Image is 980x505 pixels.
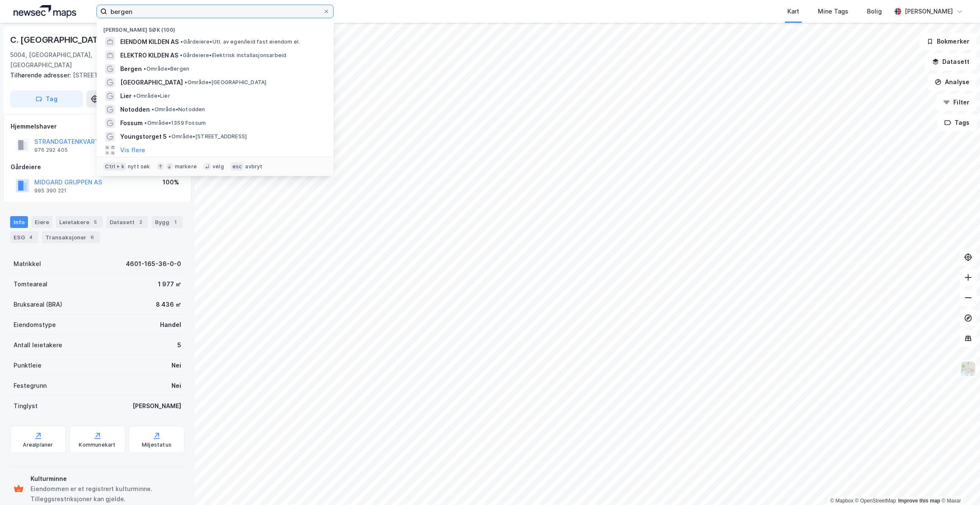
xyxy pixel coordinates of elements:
button: Filter [936,94,977,111]
div: Miljøstatus [142,442,171,448]
iframe: Chat Widget [938,464,980,505]
div: [STREET_ADDRESS] [10,70,178,80]
span: Gårdeiere • Elektrisk installasjonsarbeid [180,52,286,59]
img: Z [960,361,976,377]
span: [GEOGRAPHIC_DATA] [120,77,183,88]
div: Ctrl + k [103,162,126,171]
div: Festegrunn [14,381,47,391]
div: Bolig [867,6,882,16]
div: Mine Tags [818,6,848,16]
span: • [168,133,171,140]
div: 995 390 221 [34,187,66,194]
div: 4601-165-36-0-0 [126,259,181,269]
button: Vis flere [120,145,145,155]
div: Hjemmelshaver [11,121,184,132]
span: Område • Notodden [152,106,205,113]
div: [PERSON_NAME] søk (100) [97,20,334,35]
button: Bokmerker [919,33,977,50]
span: Notodden [120,104,150,115]
div: Nei [171,360,181,371]
span: Område • Lier [133,93,170,99]
button: Tag [10,91,83,107]
div: Eiendomstype [14,320,56,330]
div: 6 [88,233,97,242]
div: ESG [10,231,39,243]
a: Improve this map [898,498,940,504]
div: [PERSON_NAME] [133,401,181,411]
a: Mapbox [830,498,853,504]
div: C. [GEOGRAPHIC_DATA] 10 [10,33,119,47]
div: 2 [136,218,145,226]
div: 1 [171,218,179,226]
a: OpenStreetMap [855,498,896,504]
div: Tomteareal [14,279,47,289]
div: 1 977 ㎡ [158,279,181,289]
div: avbryt [245,163,262,170]
div: Info [10,216,28,228]
div: Punktleie [14,360,41,371]
div: Handel [160,320,181,330]
div: Arealplaner [23,442,53,448]
button: Analyse [928,74,977,91]
div: 4 [27,233,35,242]
div: Transaksjoner [42,231,100,243]
span: • [180,52,182,58]
span: Område • [GEOGRAPHIC_DATA] [185,79,266,86]
span: • [152,106,154,113]
div: Datasett [106,216,148,228]
span: • [144,66,146,72]
div: velg [213,163,224,170]
div: esc [231,162,244,171]
span: • [144,120,147,126]
div: Eiendommen er et registrert kulturminne. Tilleggsrestriksjoner kan gjelde. [30,484,181,504]
div: Nei [171,381,181,391]
button: Tags [937,114,977,131]
span: EIENDOM KILDEN AS [120,37,179,47]
div: Eiere [31,216,52,228]
div: 5004, [GEOGRAPHIC_DATA], [GEOGRAPHIC_DATA] [10,50,119,70]
button: Datasett [925,53,977,70]
div: 976 292 405 [34,147,68,154]
div: nytt søk [128,163,150,170]
span: Gårdeiere • Utl. av egen/leid fast eiendom el. [180,38,300,45]
div: Leietakere [56,216,103,228]
div: Kulturminne [30,474,181,484]
div: Gårdeiere [11,162,184,172]
span: • [180,38,183,45]
span: Lier [120,91,132,101]
span: Bergen [120,64,142,74]
div: Kommunekart [79,442,116,448]
span: • [133,93,136,99]
span: Tilhørende adresser: [10,71,73,79]
div: 100% [163,177,179,187]
span: • [185,79,187,85]
span: Fossum [120,118,143,128]
div: Matrikkel [14,259,41,269]
div: Bygg [152,216,183,228]
div: 8 436 ㎡ [156,299,181,310]
div: Bruksareal (BRA) [14,299,62,310]
span: Område • Bergen [144,66,189,72]
div: Antall leietakere [14,340,62,350]
div: [PERSON_NAME] [905,6,953,16]
div: Kart [787,6,799,16]
div: Tinglyst [14,401,38,411]
div: markere [175,163,197,170]
span: Område • 1359 Fossum [144,120,206,126]
div: 5 [177,340,181,350]
div: 5 [91,218,99,226]
span: ELEKTRO KILDEN AS [120,50,178,60]
span: Youngstorget 5 [120,132,167,142]
img: logo.a4113a55bc3d86da70a041830d287a7e.svg [14,5,76,18]
input: Søk på adresse, matrikkel, gårdeiere, leietakere eller personer [107,5,323,18]
span: Område • [STREET_ADDRESS] [168,133,247,140]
